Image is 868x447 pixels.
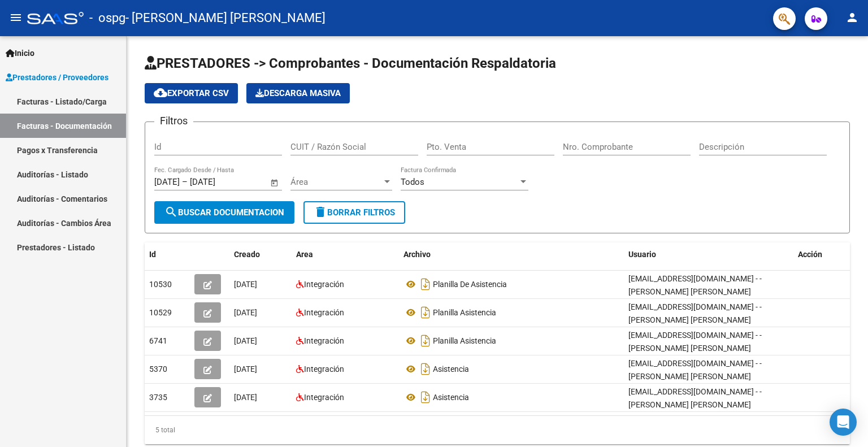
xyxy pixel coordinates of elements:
[234,393,257,402] span: [DATE]
[125,6,325,31] span: - [PERSON_NAME] [PERSON_NAME]
[290,177,382,187] span: Área
[234,308,257,317] span: [DATE]
[149,250,156,259] span: Id
[234,364,257,374] span: [DATE]
[154,86,167,99] mat-icon: cloud_download
[292,242,399,267] datatable-header-cell: Area
[418,303,433,322] i: Descargar documento
[418,275,433,293] i: Descargar documento
[6,47,34,59] span: Inicio
[624,242,793,267] datatable-header-cell: Usuario
[154,177,180,187] input: Fecha inicio
[418,332,433,350] i: Descargar documento
[164,207,284,218] span: Buscar Documentacion
[145,83,238,103] button: Exportar CSV
[418,388,433,406] i: Descargar documento
[154,113,193,129] h3: Filtros
[433,393,469,402] span: Asistencia
[145,242,190,267] datatable-header-cell: Id
[314,205,327,219] mat-icon: delete
[9,11,23,24] mat-icon: menu
[628,331,762,353] span: [EMAIL_ADDRESS][DOMAIN_NAME] - - [PERSON_NAME] [PERSON_NAME]
[403,250,431,259] span: Archivo
[234,250,260,259] span: Creado
[628,302,762,324] span: [EMAIL_ADDRESS][DOMAIN_NAME] - - [PERSON_NAME] [PERSON_NAME]
[149,308,172,317] span: 10529
[628,250,656,259] span: Usuario
[304,364,344,374] span: Integración
[154,88,229,98] span: Exportar CSV
[628,359,762,381] span: [EMAIL_ADDRESS][DOMAIN_NAME] - - [PERSON_NAME] [PERSON_NAME]
[830,409,857,436] div: Open Intercom Messenger
[304,308,344,317] span: Integración
[234,280,257,289] span: [DATE]
[433,364,469,374] span: Asistencia
[845,11,859,24] mat-icon: person
[433,280,507,289] span: Planilla De Asistencia
[793,242,850,267] datatable-header-cell: Acción
[149,280,172,289] span: 10530
[89,6,125,31] span: - ospg
[304,336,344,345] span: Integración
[314,207,395,218] span: Borrar Filtros
[255,88,341,98] span: Descarga Masiva
[229,242,292,267] datatable-header-cell: Creado
[268,176,281,189] button: Open calendar
[190,177,245,187] input: Fecha fin
[401,177,424,187] span: Todos
[149,336,167,345] span: 6741
[303,201,405,224] button: Borrar Filtros
[399,242,624,267] datatable-header-cell: Archivo
[798,250,822,259] span: Acción
[164,205,178,219] mat-icon: search
[145,416,850,444] div: 5 total
[433,336,496,345] span: Planilla Asistencia
[149,364,167,374] span: 5370
[149,393,167,402] span: 3735
[154,201,294,224] button: Buscar Documentacion
[304,393,344,402] span: Integración
[418,360,433,378] i: Descargar documento
[433,308,496,317] span: Planilla Asistencia
[246,83,350,103] app-download-masive: Descarga masiva de comprobantes (adjuntos)
[145,55,556,71] span: PRESTADORES -> Comprobantes - Documentación Respaldatoria
[628,274,762,296] span: [EMAIL_ADDRESS][DOMAIN_NAME] - - [PERSON_NAME] [PERSON_NAME]
[628,387,762,409] span: [EMAIL_ADDRESS][DOMAIN_NAME] - - [PERSON_NAME] [PERSON_NAME]
[6,71,108,84] span: Prestadores / Proveedores
[246,83,350,103] button: Descarga Masiva
[182,177,188,187] span: –
[304,280,344,289] span: Integración
[296,250,313,259] span: Area
[234,336,257,345] span: [DATE]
